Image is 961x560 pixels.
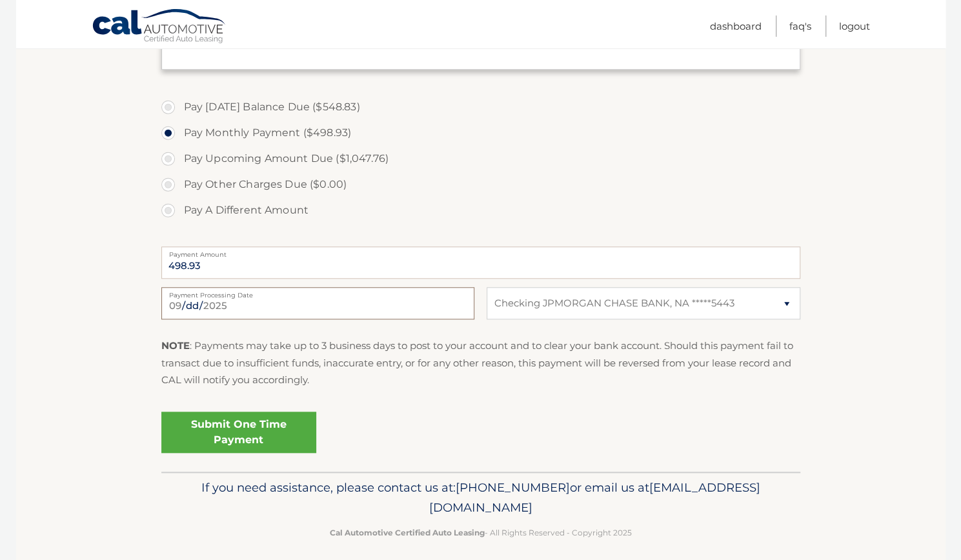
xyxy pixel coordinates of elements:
[161,287,474,297] label: Payment Processing Date
[789,15,811,37] a: FAQ's
[710,15,762,37] a: Dashboard
[161,246,800,279] input: Payment Amount
[161,94,800,120] label: Pay [DATE] Balance Due ($548.83)
[161,197,800,223] label: Pay A Different Amount
[161,146,800,172] label: Pay Upcoming Amount Due ($1,047.76)
[161,337,800,388] p: : Payments may take up to 3 business days to post to your account and to clear your bank account....
[839,15,870,37] a: Logout
[170,477,792,519] p: If you need assistance, please contact us at: or email us at
[330,528,485,537] strong: Cal Automotive Certified Auto Leasing
[170,526,792,539] p: - All Rights Reserved - Copyright 2025
[161,246,800,257] label: Payment Amount
[161,287,474,319] input: Payment Date
[161,172,800,197] label: Pay Other Charges Due ($0.00)
[161,339,190,352] strong: NOTE
[161,412,316,453] a: Submit One Time Payment
[456,480,570,495] span: [PHONE_NUMBER]
[161,120,800,146] label: Pay Monthly Payment ($498.93)
[92,8,227,46] a: Cal Automotive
